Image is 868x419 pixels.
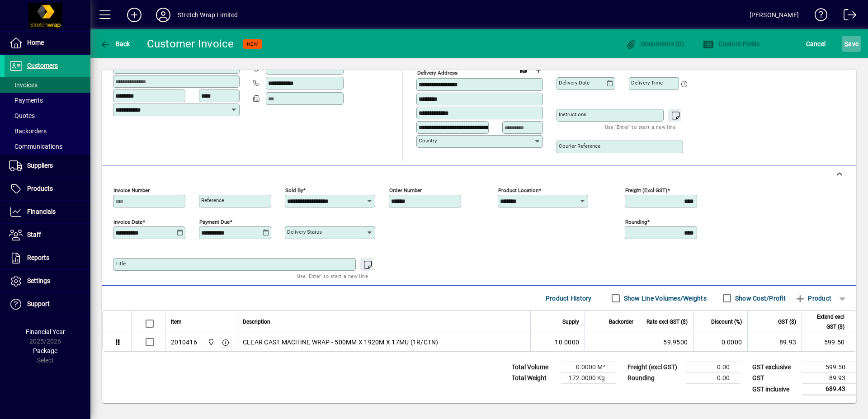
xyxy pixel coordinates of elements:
[844,37,859,51] span: ave
[733,294,786,303] label: Show Cost/Profit
[27,277,50,284] span: Settings
[27,162,53,169] span: Suppliers
[285,187,303,193] mat-label: Sold by
[5,224,90,246] a: Staff
[622,294,707,303] label: Show Line Volumes/Weights
[795,291,831,306] span: Product
[790,290,836,306] button: Product
[5,32,90,54] a: Home
[5,293,90,315] a: Support
[115,260,126,267] mat-label: Title
[844,40,848,47] span: S
[5,77,90,93] a: Invoices
[27,39,44,46] span: Home
[5,270,90,292] a: Settings
[631,80,663,86] mat-label: Delivery time
[27,300,50,307] span: Support
[748,384,802,395] td: GST inclusive
[243,317,270,327] span: Description
[686,362,741,373] td: 0.00
[5,108,90,123] a: Quotes
[806,37,826,51] span: Cancel
[559,143,600,149] mat-label: Courier Reference
[842,36,861,52] button: Save
[247,41,258,47] span: NEW
[748,373,802,384] td: GST
[27,62,58,69] span: Customers
[750,8,799,22] div: [PERSON_NAME]
[559,111,586,118] mat-label: Instructions
[9,81,38,89] span: Invoices
[546,291,592,306] span: Product History
[559,80,590,86] mat-label: Delivery date
[287,229,322,235] mat-label: Delivery status
[542,290,595,306] button: Product History
[693,333,747,351] td: 0.0000
[27,254,49,261] span: Reports
[171,317,182,327] span: Item
[686,373,741,384] td: 0.00
[100,40,130,47] span: Back
[507,362,561,373] td: Total Volume
[623,362,686,373] td: Freight (excl GST)
[531,63,545,77] button: Choose address
[201,197,224,203] mat-label: Reference
[623,36,686,52] button: Documents (0)
[5,178,90,200] a: Products
[778,317,796,327] span: GST ($)
[625,187,667,193] mat-label: Freight (excl GST)
[555,338,579,347] span: 10.0000
[27,231,41,238] span: Staff
[5,123,90,139] a: Backorders
[27,208,56,215] span: Financials
[623,373,686,384] td: Rounding
[625,219,647,225] mat-label: Rounding
[645,338,688,347] div: 59.9500
[507,373,561,384] td: Total Weight
[561,362,616,373] td: 0.0000 M³
[113,219,142,225] mat-label: Invoice date
[33,347,57,354] span: Package
[297,271,368,281] mat-hint: Use 'Enter' to start a new line
[178,8,238,22] div: Stretch Wrap Limited
[26,328,65,335] span: Financial Year
[5,155,90,177] a: Suppliers
[711,317,742,327] span: Discount (%)
[9,112,35,119] span: Quotes
[802,384,856,395] td: 689.43
[199,219,230,225] mat-label: Payment due
[516,62,531,77] a: View on map
[113,187,150,193] mat-label: Invoice number
[802,362,856,373] td: 599.50
[605,122,676,132] mat-hint: Use 'Enter' to start a new line
[5,93,90,108] a: Payments
[389,187,422,193] mat-label: Order number
[120,7,149,23] button: Add
[837,2,857,31] a: Logout
[419,137,437,144] mat-label: Country
[205,337,216,347] span: SWL-AKL
[5,247,90,269] a: Reports
[5,201,90,223] a: Financials
[701,36,762,52] button: Custom Fields
[9,97,43,104] span: Payments
[802,373,856,384] td: 89.93
[747,333,802,351] td: 89.93
[802,333,856,351] td: 599.50
[808,2,828,31] a: Knowledge Base
[561,373,616,384] td: 172.0000 Kg
[90,36,140,52] app-page-header-button: Back
[609,317,633,327] span: Backorder
[27,185,53,192] span: Products
[147,37,234,51] div: Customer Invoice
[646,317,688,327] span: Rate excl GST ($)
[98,36,132,52] button: Back
[703,40,760,47] span: Custom Fields
[562,317,579,327] span: Supply
[5,139,90,154] a: Communications
[9,143,62,150] span: Communications
[171,338,197,347] div: 2010416
[625,40,684,47] span: Documents (0)
[498,187,538,193] mat-label: Product location
[807,312,844,332] span: Extend excl GST ($)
